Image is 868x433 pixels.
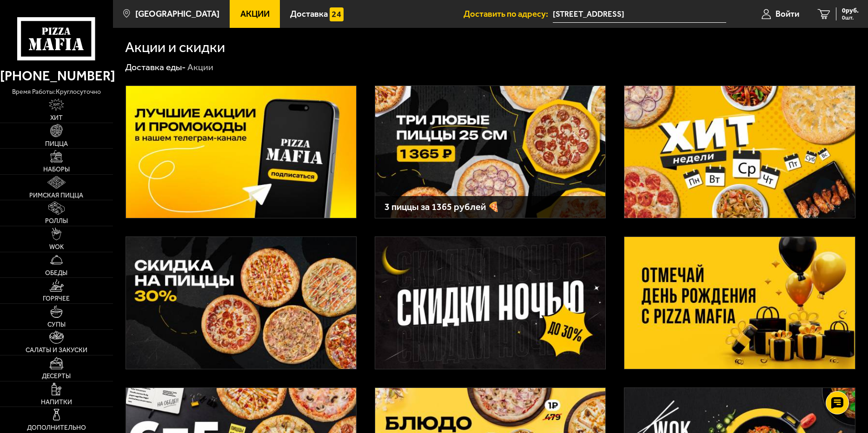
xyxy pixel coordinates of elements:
[135,10,219,19] span: [GEOGRAPHIC_DATA]
[125,62,186,72] a: Доставка еды-
[290,10,328,19] span: Доставка
[43,166,70,173] span: Наборы
[45,270,67,276] span: Обеды
[187,61,213,73] div: Акции
[27,425,86,431] span: Дополнительно
[43,295,70,302] span: Горячее
[45,218,68,224] span: Роллы
[842,15,859,20] span: 0 шт.
[240,10,270,19] span: Акции
[29,192,83,199] span: Римская пицца
[26,347,87,354] span: Салаты и закуски
[45,141,68,147] span: Пицца
[47,321,66,328] span: Супы
[775,10,799,19] span: Войти
[842,7,859,14] span: 0 руб.
[41,399,72,406] span: Напитки
[553,6,726,23] input: Ваш адрес доставки
[464,10,553,19] span: Доставить по адресу:
[375,85,606,218] a: 3 пиццы за 1365 рублей 🍕
[50,115,63,121] span: Хит
[384,202,596,211] h3: 3 пиццы за 1365 рублей 🍕
[42,373,71,380] span: Десерты
[125,40,225,54] h1: Акции и скидки
[49,244,64,250] span: WOK
[330,7,343,21] img: 15daf4d41897b9f0e9f617042186c801.svg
